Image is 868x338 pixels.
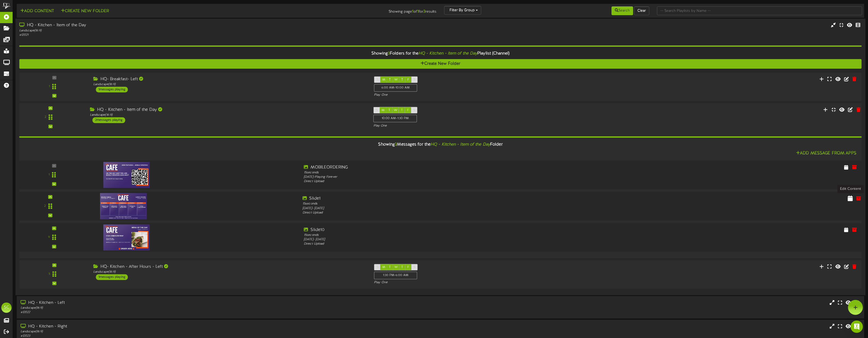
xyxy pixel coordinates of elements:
[412,9,414,14] strong: 1
[394,78,398,82] span: W
[394,109,397,112] span: W
[21,300,366,306] div: HQ - Kitchen - Left
[401,109,403,112] span: T
[417,9,419,14] strong: 1
[374,93,577,97] div: Play One
[423,9,425,14] strong: 3
[373,115,417,122] div: 10:00 AM - 1:30 PM
[299,6,441,15] div: Showing page of for results
[303,196,649,202] div: Slide1
[634,6,649,15] button: Clear
[374,84,417,92] div: 6:00 AM - 10:00 AM
[657,6,862,15] input: -- Search Playlists by Name --
[304,242,647,246] div: Direct Upload
[48,235,50,239] div: 9
[395,142,397,147] span: 3
[93,82,366,87] div: Landscape ( 16:9 )
[90,113,366,117] div: Landscape ( 16:9 )
[304,227,647,233] div: Slide10
[19,8,56,14] button: Add Content
[59,8,111,14] button: Create New Folder
[401,265,403,269] span: T
[413,109,415,112] span: S
[96,274,128,280] div: 1 messages playing
[382,78,385,82] span: M
[19,33,366,37] div: # 12021
[418,51,478,56] i: HQ - Kitchen - Item of the Day
[304,175,647,179] div: [DATE] - Playing Forever
[382,265,385,269] span: M
[19,28,366,33] div: Landscape ( 16:9 )
[388,109,390,112] span: T
[93,270,366,274] div: Landscape ( 16:9 )
[21,306,366,310] div: Landscape ( 16:9 )
[444,6,481,15] button: Filter By Group
[401,78,403,82] span: T
[377,78,378,82] span: S
[303,211,649,215] div: Direct Upload
[15,139,866,150] div: Showing Messages for the Folder
[414,265,415,269] span: S
[96,87,128,92] div: 1 messages playing
[93,264,366,270] div: HQ- Kitchen - After Hours - Left
[373,124,578,128] div: Play One
[19,59,862,69] button: Create New Folder
[389,78,391,82] span: T
[93,76,366,82] div: HQ- Breakfast- Left
[103,162,150,188] img: 5f974566-af00-492f-8b4d-2475071f49c8.jpg
[394,265,398,269] span: W
[414,78,415,82] span: S
[407,265,409,269] span: F
[431,142,490,147] i: HQ - Kitchen - Item of the Day
[21,324,366,330] div: HQ - Kitchen - Right
[374,281,577,285] div: Play One
[103,225,150,251] img: 97a8e9ce-fc11-42f6-9d48-8108e967974d.jpg
[794,150,858,157] button: Add Message From Apps
[304,165,647,171] div: MOBILEORDERING
[611,6,633,15] button: Search
[388,51,390,56] span: 3
[303,202,649,206] div: 15 seconds
[407,109,409,112] span: F
[1,303,12,313] div: SC
[15,48,865,59] div: Showing Folders for the Playlist (Channel)
[377,265,378,269] span: S
[304,237,647,242] div: [DATE] - [DATE]
[851,321,863,333] div: Open Intercom Messenger
[100,193,147,219] img: 2b82e3b4-d2bd-4f5c-b44d-c58eca97bd79.jpg
[374,272,417,279] div: 1:30 PM - 6:00 AM
[93,117,125,123] div: 2 messages playing
[90,107,366,113] div: HQ - Kitchen - Item of the Day
[389,265,391,269] span: T
[381,109,385,112] span: M
[376,109,378,112] span: S
[21,310,366,315] div: # 12022
[407,78,409,82] span: F
[304,171,647,175] div: 15 seconds
[304,179,647,184] div: Direct Upload
[304,233,647,237] div: 15 seconds
[303,206,649,211] div: [DATE] - [DATE]
[19,22,366,28] div: HQ - Kitchen - Item of the Day
[21,330,366,334] div: Landscape ( 16:9 )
